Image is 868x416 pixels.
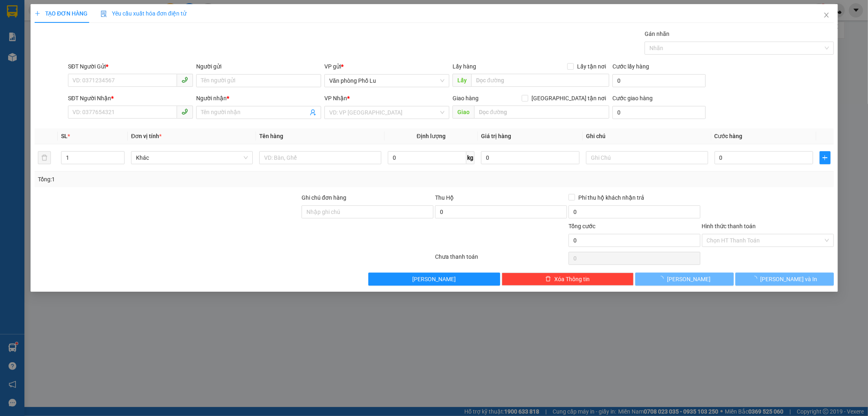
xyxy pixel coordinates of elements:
[658,276,667,282] span: loading
[645,31,669,37] label: Gán nhãn
[38,175,335,184] div: Tổng: 1
[452,74,471,87] span: Lấy
[751,276,760,282] span: loading
[575,193,647,202] span: Phí thu hộ khách nhận trả
[434,252,568,266] div: Chưa thanh toán
[502,273,634,286] button: deleteXóa Thông tin
[714,133,742,139] span: Cước hàng
[412,275,456,284] span: [PERSON_NAME]
[471,74,609,87] input: Dọc đường
[815,4,837,27] button: Close
[635,273,733,286] button: [PERSON_NAME]
[820,154,830,161] span: plus
[583,128,711,144] th: Ghi chú
[136,152,248,164] span: Khác
[452,95,478,101] span: Giao hàng
[819,151,830,164] button: plus
[302,205,433,218] input: Ghi chú đơn hàng
[474,106,609,119] input: Dọc đường
[61,133,68,139] span: SL
[452,63,476,70] span: Lấy hàng
[38,151,51,164] button: delete
[324,62,449,71] div: VP gửi
[735,273,833,286] button: [PERSON_NAME] và In
[702,223,756,229] label: Hình thức thanh toán
[667,275,711,284] span: [PERSON_NAME]
[101,11,107,17] img: icon
[329,75,444,87] span: Văn phòng Phố Lu
[435,194,453,201] span: Thu Hộ
[68,94,193,103] div: SĐT Người Nhận
[612,74,705,87] input: Cước lấy hàng
[612,106,705,119] input: Cước giao hàng
[368,273,500,286] button: [PERSON_NAME]
[481,133,511,139] span: Giá trị hàng
[35,10,87,17] span: TẠO ĐƠN HÀNG
[574,62,609,71] span: Lấy tận nơi
[310,109,316,116] span: user-add
[181,108,188,115] span: phone
[612,95,653,101] label: Cước giao hàng
[417,133,446,139] span: Định lượng
[131,133,162,139] span: Đơn vị tính
[568,223,595,229] span: Tổng cước
[101,10,186,17] span: Yêu cầu xuất hóa đơn điện tử
[196,62,321,71] div: Người gửi
[466,151,474,164] span: kg
[823,12,829,18] span: close
[35,11,40,16] span: plus
[452,106,474,119] span: Giao
[612,63,649,70] label: Cước lấy hàng
[528,94,609,103] span: [GEOGRAPHIC_DATA] tận nơi
[181,77,188,83] span: phone
[259,151,381,164] input: VD: Bàn, Ghế
[545,276,551,282] span: delete
[760,275,817,284] span: [PERSON_NAME] và In
[481,151,579,164] input: 0
[68,62,193,71] div: SĐT Người Gửi
[302,194,346,201] label: Ghi chú đơn hàng
[554,275,590,284] span: Xóa Thông tin
[586,151,708,164] input: Ghi Chú
[259,133,283,139] span: Tên hàng
[324,95,347,101] span: VP Nhận
[196,94,321,103] div: Người nhận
